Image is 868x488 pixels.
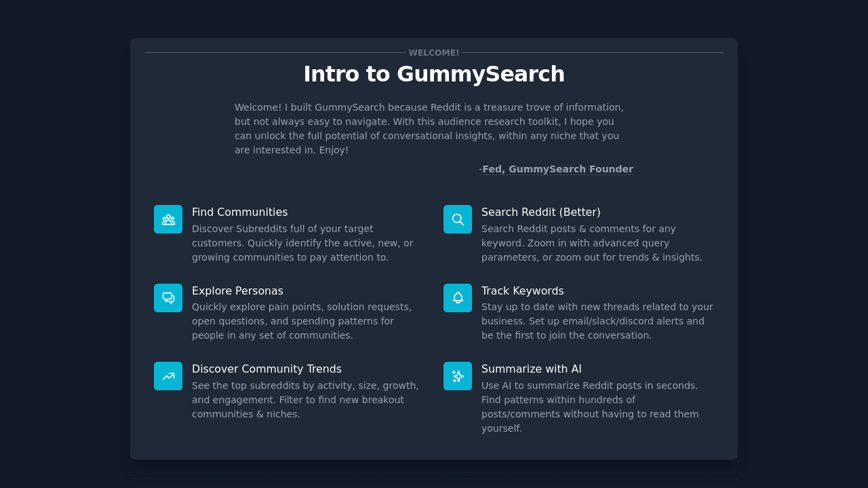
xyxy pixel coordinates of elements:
div: - [479,162,633,176]
dd: Search Reddit posts & comments for any keyword. Zoom in with advanced query parameters, or zoom o... [481,222,714,265]
span: Welcome! [406,45,462,60]
dd: Discover Subreddits full of your target customers. Quickly identify the active, new, or growing c... [192,222,425,265]
dd: Use AI to summarize Reddit posts in seconds. Find patterns within hundreds of posts/comments with... [481,379,714,436]
p: Find Communities [192,205,425,219]
p: Summarize with AI [481,362,714,376]
a: Fed, GummySearch Founder [482,164,633,175]
dd: Stay up to date with new threads related to your business. Set up email/slack/discord alerts and ... [481,300,714,343]
dd: Quickly explore pain points, solution requests, open questions, and spending patterns for people ... [192,300,425,343]
p: Intro to GummySearch [144,62,724,86]
p: Welcome! I built GummySearch because Reddit is a treasure trove of information, but not always ea... [235,100,633,157]
p: Search Reddit (Better) [481,205,714,219]
p: Explore Personas [192,284,425,298]
p: Track Keywords [481,284,714,298]
p: Discover Community Trends [192,362,425,376]
dd: See the top subreddits by activity, size, growth, and engagement. Filter to find new breakout com... [192,379,425,421]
